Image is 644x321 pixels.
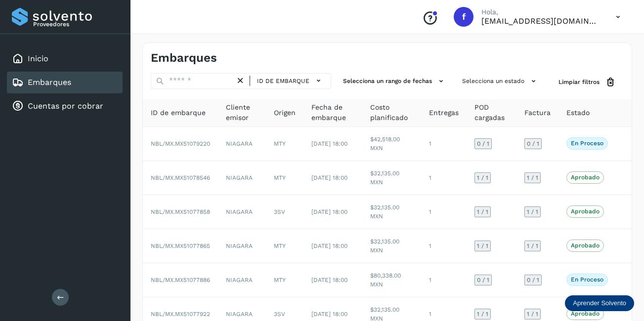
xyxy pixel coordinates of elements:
[311,277,347,283] span: [DATE] 18:00
[571,208,600,215] p: Aprobado
[151,51,217,65] h4: Embarques
[527,175,538,181] span: 1 / 1
[421,195,467,229] td: 1
[151,311,210,318] span: NBL/MX.MX51077922
[551,73,624,91] button: Limpiar filtros
[151,242,210,249] span: NBL/MX.MX51077865
[311,242,347,249] span: [DATE] 18:00
[254,74,327,88] button: ID de embarque
[481,16,600,26] p: facturacion@protransport.com.mx
[151,108,206,118] span: ID de embarque
[477,243,488,249] span: 1 / 1
[571,140,603,147] p: En proceso
[311,174,347,181] span: [DATE] 18:00
[311,102,354,123] span: Fecha de embarque
[362,229,421,263] td: $32,135.00 MXN
[266,229,303,263] td: MTY
[362,161,421,195] td: $32,135.00 MXN
[218,127,266,161] td: NIAGARA
[370,102,413,123] span: Costo planificado
[311,311,347,318] span: [DATE] 18:00
[7,48,123,70] div: Inicio
[151,277,210,283] span: NBL/MX.MX51077886
[429,108,459,118] span: Entregas
[527,141,539,147] span: 0 / 1
[151,140,210,147] span: NBL/MX.MX51079220
[7,72,123,93] div: Embarques
[362,195,421,229] td: $32,135.00 MXN
[477,277,489,283] span: 0 / 1
[477,209,488,215] span: 1 / 1
[421,229,467,263] td: 1
[474,102,509,123] span: POD cargadas
[311,208,347,215] span: [DATE] 18:00
[266,127,303,161] td: MTY
[339,73,450,89] button: Selecciona un rango de fechas
[421,161,467,195] td: 1
[565,295,634,311] div: Aprender Solvento
[527,277,539,283] span: 0 / 1
[362,263,421,297] td: $80,338.00 MXN
[218,263,266,297] td: NIAGARA
[151,208,210,215] span: NBL/MX.MX51077858
[421,263,467,297] td: 1
[218,195,266,229] td: NIAGARA
[274,108,296,118] span: Origen
[28,54,48,63] a: Inicio
[566,108,590,118] span: Estado
[226,102,258,123] span: Cliente emisor
[218,161,266,195] td: NIAGARA
[218,229,266,263] td: NIAGARA
[477,311,488,317] span: 1 / 1
[266,263,303,297] td: MTY
[28,78,71,87] a: Embarques
[571,242,600,249] p: Aprobado
[481,8,600,16] p: Hola,
[527,243,538,249] span: 1 / 1
[527,311,538,317] span: 1 / 1
[421,127,467,161] td: 1
[266,161,303,195] td: MTY
[477,175,488,181] span: 1 / 1
[33,21,119,28] p: Proveedores
[477,141,489,147] span: 0 / 1
[527,209,538,215] span: 1 / 1
[151,174,210,181] span: NBL/MX.MX51078546
[362,127,421,161] td: $42,518.00 MXN
[571,174,600,181] p: Aprobado
[257,77,309,85] span: ID de embarque
[266,195,303,229] td: 3SV
[524,108,551,118] span: Factura
[28,101,103,111] a: Cuentas por cobrar
[458,73,543,89] button: Selecciona un estado
[311,140,347,147] span: [DATE] 18:00
[573,299,626,307] p: Aprender Solvento
[571,276,603,283] p: En proceso
[7,95,123,117] div: Cuentas por cobrar
[558,78,600,86] span: Limpiar filtros
[571,310,600,317] p: Aprobado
